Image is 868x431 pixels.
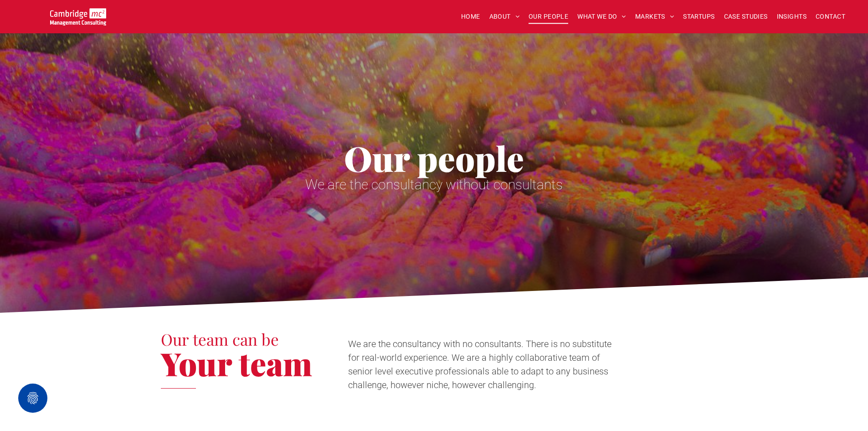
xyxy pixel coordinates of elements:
[631,10,678,24] a: MARKETS
[305,177,563,192] span: We are the consultancy without consultants
[485,10,524,24] a: ABOUT
[50,10,106,19] a: Your Business Transformed | Cambridge Management Consulting
[50,8,106,26] img: Go to Homepage
[772,10,811,24] a: INSIGHTS
[161,328,279,350] span: Our team can be
[161,342,312,384] span: Your team
[719,10,772,24] a: CASE STUDIES
[457,10,485,24] a: HOME
[524,10,573,24] a: OUR PEOPLE
[348,338,611,390] span: We are the consultancy with no consultants. There is no substitute for real-world experience. We ...
[678,10,719,24] a: STARTUPS
[811,10,850,24] a: CONTACT
[573,10,631,24] a: WHAT WE DO
[344,135,524,181] span: Our people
